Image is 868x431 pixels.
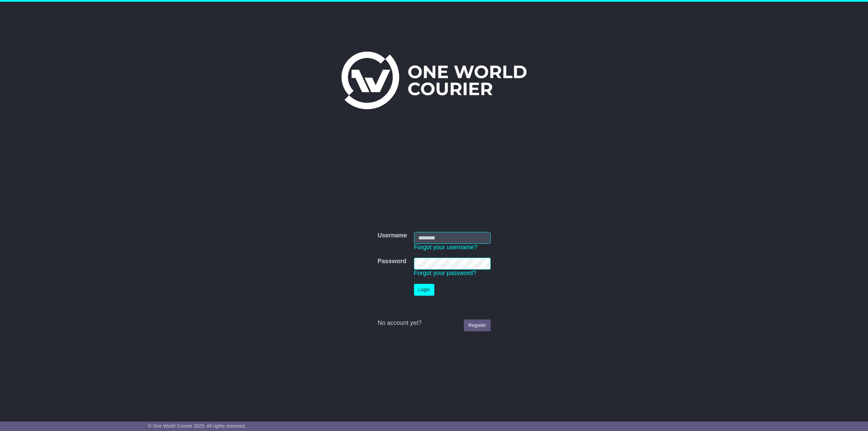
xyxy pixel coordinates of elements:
[377,258,406,265] label: Password
[414,244,477,251] a: Forgot your username?
[148,423,246,429] span: © One World Courier 2025. All rights reserved.
[464,319,490,331] a: Register
[377,319,490,327] div: No account yet?
[341,52,527,109] img: One World
[414,284,434,296] button: Login
[414,270,476,276] a: Forgot your password?
[377,232,407,239] label: Username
